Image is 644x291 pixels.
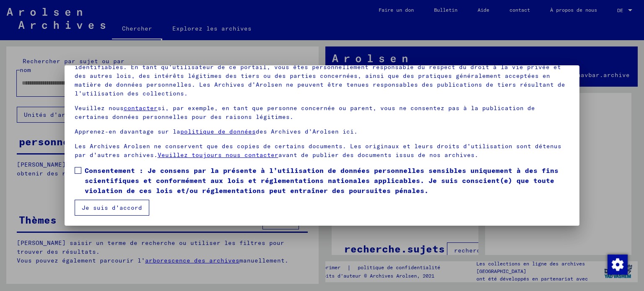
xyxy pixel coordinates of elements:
[85,166,558,195] font: Consentement : Je consens par la présente à l’utilisation de données personnelles sensibles uniqu...
[158,151,278,159] a: Veuillez toujours nous contacter
[180,128,256,135] a: politique de données
[75,104,124,112] font: Veuillez nous
[75,142,561,159] font: Les Archives Arolsen ne conservent que des copies de certains documents. Les originaux et leurs d...
[75,104,535,121] font: si, par exemple, en tant que personne concernée ou parent, vous ne consentez pas à la publication...
[75,200,149,216] button: Je suis d'accord
[75,54,565,97] font: Veuillez noter que ce portail sur les persécutions nazies contient des données sensibles sur des ...
[82,204,142,211] font: Je suis d'accord
[75,128,180,135] font: Apprenez-en davantage sur la
[256,128,358,135] font: des Archives d’Arolsen ici.
[124,104,158,112] a: contacter
[278,151,478,159] font: avant de publier des documents issus de nos archives.
[608,255,628,275] img: Modifier le consentement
